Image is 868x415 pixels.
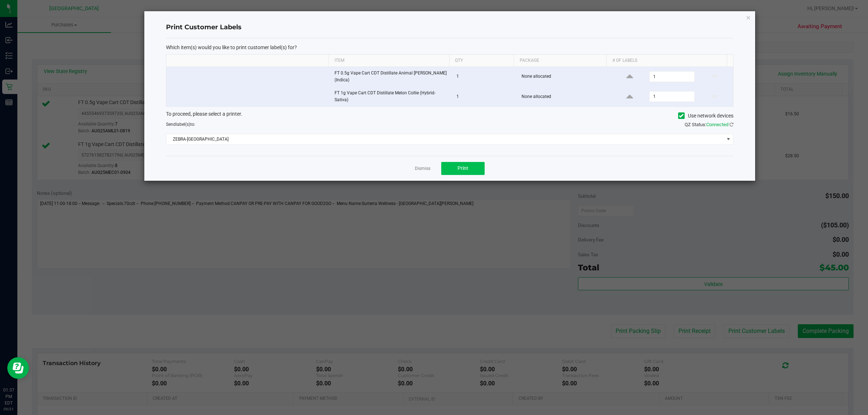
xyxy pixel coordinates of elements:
[458,165,468,171] span: Print
[706,122,728,127] span: Connected
[176,122,190,127] span: label(s)
[166,134,724,144] span: ZEBRA-[GEOGRAPHIC_DATA]
[685,122,733,127] span: QZ Status:
[452,67,518,87] td: 1
[441,162,485,175] button: Print
[166,44,733,51] p: Which item(s) would you like to print customer label(s) for?
[452,87,518,106] td: 1
[7,357,29,379] iframe: Resource center
[415,166,430,172] a: Dismiss
[330,67,452,87] td: FT 0.5g Vape Cart CDT Distillate Animal [PERSON_NAME] (Indica)
[161,110,739,121] div: To proceed, please select a printer.
[517,67,611,87] td: None allocated
[678,112,733,120] label: Use network devices
[328,55,449,67] th: Item
[517,87,611,106] td: None allocated
[449,55,514,67] th: Qty
[166,23,733,32] h4: Print Customer Labels
[514,55,606,67] th: Package
[166,122,195,127] span: Send to:
[606,55,727,67] th: # of labels
[330,87,452,106] td: FT 1g Vape Cart CDT Distillate Melon Collie (Hybrid-Sativa)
